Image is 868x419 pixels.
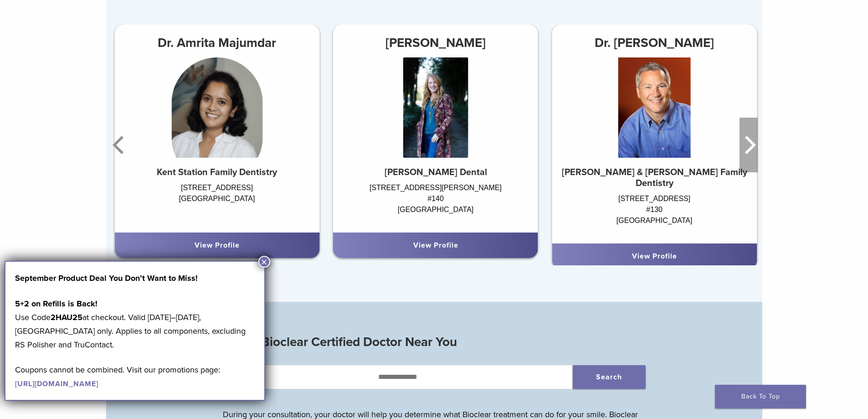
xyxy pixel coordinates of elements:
[157,167,277,178] strong: Kent Station Family Dentistry
[740,118,758,172] button: Next
[333,32,538,54] h3: [PERSON_NAME]
[111,118,129,172] button: Previous
[715,385,806,409] a: Back To Top
[171,57,262,158] img: Dr. Amrita Majumdar
[258,256,270,268] button: Close
[573,365,646,389] button: Search
[15,273,198,283] strong: September Product Deal You Don’t Want to Miss!
[114,182,319,223] div: [STREET_ADDRESS] [GEOGRAPHIC_DATA]
[223,331,646,353] h3: Find a Bioclear Certified Doctor Near You
[385,167,487,178] strong: [PERSON_NAME] Dental
[51,312,82,322] strong: 2HAU25
[552,193,757,234] div: [STREET_ADDRESS] #130 [GEOGRAPHIC_DATA]
[333,182,538,223] div: [STREET_ADDRESS][PERSON_NAME] #140 [GEOGRAPHIC_DATA]
[114,32,319,54] h3: Dr. Amrita Majumdar
[195,241,240,250] a: View Profile
[413,241,458,250] a: View Profile
[552,32,757,54] h3: Dr. [PERSON_NAME]
[15,299,98,309] strong: 5+2 on Refills is Back!
[403,57,468,158] img: Dr. Rose Holdren
[15,297,255,352] p: Use Code at checkout. Valid [DATE]–[DATE], [GEOGRAPHIC_DATA] only. Applies to all components, exc...
[15,379,98,388] a: [URL][DOMAIN_NAME]
[562,167,747,189] strong: [PERSON_NAME] & [PERSON_NAME] Family Dentistry
[632,252,677,261] a: View Profile
[15,363,255,390] p: Coupons cannot be combined. Visit our promotions page:
[606,57,703,158] img: Dr. Charles Wallace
